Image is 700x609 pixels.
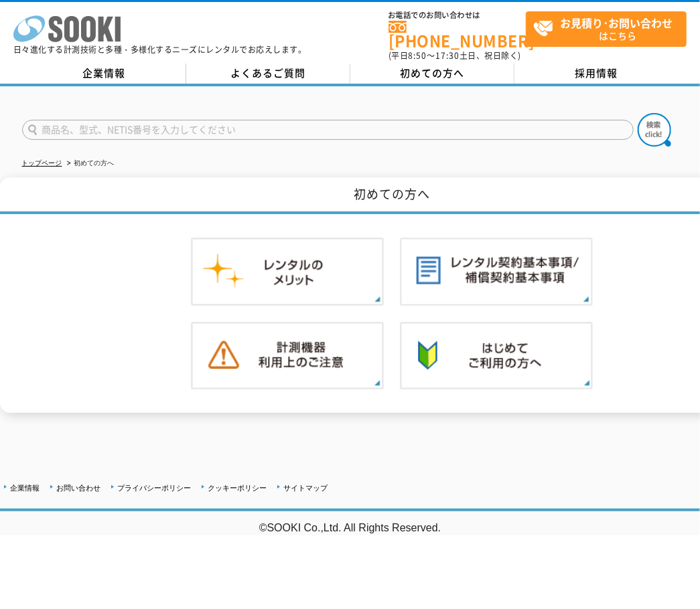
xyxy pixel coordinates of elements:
a: プライバシーポリシー [117,484,191,492]
a: お問い合わせ [56,484,100,492]
p: 日々進化する計測技術と多種・多様化するニーズにレンタルでお応えします。 [13,46,307,54]
span: 8:50 [409,50,427,62]
strong: お見積り･お問い合わせ [561,15,673,31]
a: クッキーポリシー [208,484,267,492]
a: [PHONE_NUMBER] [389,21,526,48]
span: はこちら [533,12,686,46]
img: レンタルのメリット [191,238,384,306]
span: (平日 ～ 土日、祝日除く) [389,50,521,62]
a: 企業情報 [22,64,186,84]
a: トップページ [22,159,62,167]
img: 初めての方へ [400,322,593,390]
a: お見積り･お問い合わせはこちら [526,11,687,47]
a: 採用情報 [514,64,679,84]
a: 企業情報 [10,484,40,492]
span: お電話でのお問い合わせは [389,11,526,19]
span: 初めての方へ [400,66,464,80]
span: 17:30 [435,50,460,62]
a: サイトマップ [283,484,328,492]
a: 初めての方へ [350,64,514,84]
img: btn_search.png [638,113,671,147]
li: 初めての方へ [64,157,115,171]
a: よくあるご質問 [186,64,350,84]
img: レンタル契約基本事項／補償契約基本事項 [400,238,593,306]
input: 商品名、型式、NETIS番号を入力してください [22,120,634,140]
img: 計測機器ご利用上のご注意 [191,322,384,390]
